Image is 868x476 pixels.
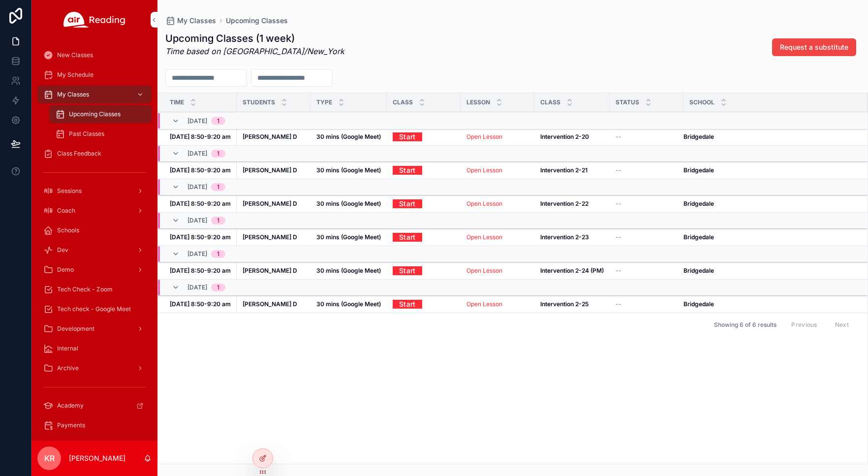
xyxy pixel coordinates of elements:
[683,267,714,274] strong: Bridgedale
[37,340,152,357] a: Internal
[616,166,678,174] a: --
[57,187,82,195] span: Sessions
[616,98,639,106] span: Status
[57,246,68,254] span: Dev
[170,300,231,308] a: [DATE] 8:50-9:20 am
[316,233,381,241] strong: 30 mins (Google Meet)
[616,233,621,241] span: --
[69,453,125,463] p: [PERSON_NAME]
[243,200,297,207] strong: [PERSON_NAME] D
[683,166,856,174] a: Bridgedale
[57,402,84,410] span: Academy
[683,267,856,275] a: Bridgedale
[57,421,85,429] span: Payments
[170,200,231,208] a: [DATE] 8:50-9:20 am
[683,300,714,308] strong: Bridgedale
[37,320,152,338] a: Development
[37,86,152,103] a: My Classes
[393,266,455,275] a: Start
[57,364,79,372] span: Archive
[616,267,621,275] span: --
[37,416,152,434] a: Payments
[540,166,604,174] a: Intervention 2-21
[217,150,219,158] div: 1
[393,233,455,242] a: Start
[217,250,219,258] div: 1
[69,130,104,138] span: Past Classes
[683,200,714,207] strong: Bridgedale
[616,200,621,208] span: --
[540,267,604,275] a: Intervention 2-24 (PM)
[170,133,231,141] a: [DATE] 8:50-9:20 am
[466,166,528,174] a: Open Lesson
[466,267,528,275] a: Open Lesson
[37,202,152,220] a: Coach
[393,296,422,312] a: Start
[466,300,528,308] a: Open Lesson
[243,267,305,275] a: [PERSON_NAME] D
[37,281,152,298] a: Tech Check - Zoom
[37,261,152,279] a: Demo
[689,98,714,106] span: School
[243,300,297,308] strong: [PERSON_NAME] D
[683,300,856,308] a: Bridgedale
[170,267,231,275] a: [DATE] 8:50-9:20 am
[772,38,856,56] button: Request a substitute
[540,133,589,140] strong: Intervention 2-20
[243,233,297,241] strong: [PERSON_NAME] D
[540,98,560,106] span: Class
[57,266,74,274] span: Demo
[57,345,78,352] span: Internal
[170,166,231,174] strong: [DATE] 8:50-9:20 am
[49,105,152,123] a: Upcoming Classes
[243,233,305,241] a: [PERSON_NAME] D
[683,133,714,140] strong: Bridgedale
[243,267,297,274] strong: [PERSON_NAME] D
[540,166,588,174] strong: Intervention 2-21
[217,284,219,291] div: 1
[165,46,344,56] em: Time based on [GEOGRAPHIC_DATA]/New_York
[316,300,381,308] a: 30 mins (Google Meet)
[187,150,207,158] span: [DATE]
[393,98,413,106] span: Class
[683,133,856,141] a: Bridgedale
[57,71,93,79] span: My Schedule
[49,125,152,143] a: Past Classes
[37,66,152,84] a: My Schedule
[316,166,381,174] a: 30 mins (Google Meet)
[393,196,422,211] a: Start
[57,305,131,313] span: Tech check - Google Meet
[616,133,678,141] a: --
[616,267,678,275] a: --
[243,166,297,174] strong: [PERSON_NAME] D
[37,46,152,64] a: New Classes
[57,150,101,158] span: Class Feedback
[57,91,89,98] span: My Classes
[683,233,856,241] a: Bridgedale
[540,133,604,141] a: Intervention 2-20
[466,98,490,106] span: Lesson
[37,359,152,377] a: Archive
[540,300,589,308] strong: Intervention 2-25
[316,200,381,207] strong: 30 mins (Google Meet)
[57,207,75,215] span: Coach
[57,226,79,234] span: Schools
[616,200,678,208] a: --
[243,133,297,140] strong: [PERSON_NAME] D
[187,183,207,191] span: [DATE]
[714,321,776,329] span: Showing 6 of 6 results
[466,233,528,241] a: Open Lesson
[31,39,157,441] div: scrollable content
[316,133,381,141] a: 30 mins (Google Meet)
[243,166,305,174] a: [PERSON_NAME] D
[466,133,528,141] a: Open Lesson
[316,267,381,275] a: 30 mins (Google Meet)
[466,166,502,174] a: Open Lesson
[316,98,332,106] span: Type
[616,233,678,241] a: --
[170,98,184,106] span: Time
